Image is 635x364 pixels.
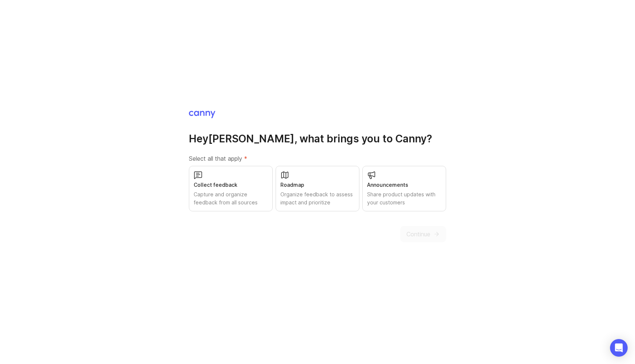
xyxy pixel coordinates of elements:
div: Announcements [367,181,441,189]
button: Collect feedbackCapture and organize feedback from all sources [189,166,273,211]
div: Capture and organize feedback from all sources [194,190,268,207]
button: RoadmapOrganize feedback to assess impact and prioritize [276,166,359,211]
label: Select all that apply [189,154,446,163]
div: Open Intercom Messenger [610,339,628,357]
img: Canny Home [189,111,215,118]
div: Organize feedback to assess impact and prioritize [280,190,355,207]
button: AnnouncementsShare product updates with your customers [362,166,446,211]
div: Collect feedback [194,181,268,189]
div: Share product updates with your customers [367,190,441,207]
div: Roadmap [280,181,355,189]
h1: Hey [PERSON_NAME] , what brings you to Canny? [189,132,446,145]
